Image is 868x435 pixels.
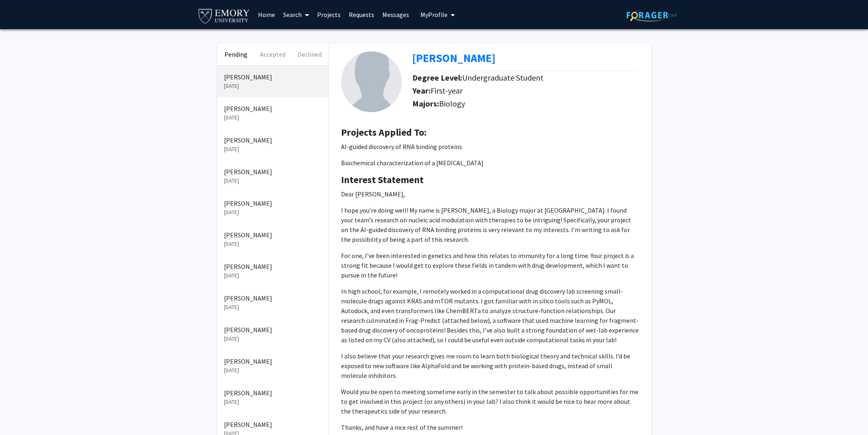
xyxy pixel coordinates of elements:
span: Biology [439,98,465,109]
b: Degree Level: [412,72,462,83]
p: I also believe that your research gives me room to learn both biological theory and technical ski... [341,351,639,380]
p: [DATE] [224,208,322,217]
iframe: Chat [6,399,34,429]
a: Home [254,0,279,29]
p: [PERSON_NAME] [224,420,322,429]
a: Requests [345,0,378,29]
img: Profile Picture [341,51,402,112]
a: Messages [378,0,413,29]
span: First-year [431,85,463,96]
img: ForagerOne Logo [627,9,677,21]
b: [PERSON_NAME] [412,51,495,65]
p: [DATE] [224,335,322,343]
p: I hope you’re doing well! My name is [PERSON_NAME], a Biology major at [GEOGRAPHIC_DATA]. I found... [341,205,639,244]
a: Search [279,0,313,29]
p: In high school, for example, I remotely worked in a computational drug discovery lab screening sm... [341,286,639,345]
p: [PERSON_NAME] [224,230,322,240]
p: [PERSON_NAME] [224,104,322,113]
p: [PERSON_NAME] [224,72,322,82]
p: [DATE] [224,145,322,154]
button: Declined [291,43,328,65]
button: Accepted [254,43,291,65]
p: [PERSON_NAME] [224,167,322,177]
button: Pending [218,43,254,65]
span: My Profile [420,11,448,19]
b: Year: [412,85,431,96]
b: Interest Statement [341,173,424,186]
p: [DATE] [224,82,322,90]
span: Undergraduate Student [462,72,544,83]
p: [DATE] [224,303,322,311]
a: Projects [313,0,345,29]
p: [PERSON_NAME] [224,262,322,271]
p: [PERSON_NAME] [224,356,322,366]
p: Would you be open to meeting sometime early in the semester to talk about possible opportunities ... [341,387,639,416]
p: [PERSON_NAME] [224,325,322,335]
p: [DATE] [224,177,322,185]
p: [PERSON_NAME] [224,388,322,398]
a: Opens in a new tab [412,51,495,65]
p: [DATE] [224,271,322,280]
b: Projects Applied To: [341,126,427,139]
p: Thanks, and have a nice rest of the summer! [341,422,639,432]
p: AI-guided discovery of RNA binding proteins [341,142,639,151]
p: [PERSON_NAME] [224,135,322,145]
p: Biochemical characterization of a [MEDICAL_DATA] [341,158,639,168]
p: [DATE] [224,240,322,248]
p: [DATE] [224,366,322,375]
b: Majors: [412,98,439,109]
p: [PERSON_NAME] [224,293,322,303]
p: [DATE] [224,398,322,406]
p: [PERSON_NAME] [224,198,322,208]
p: Dear [PERSON_NAME], [341,189,639,199]
p: [DATE] [224,113,322,122]
img: Emory University Logo [197,6,251,25]
p: For one, I’ve been interested in genetics and how this relates to immunity for a long time. Your ... [341,251,639,280]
